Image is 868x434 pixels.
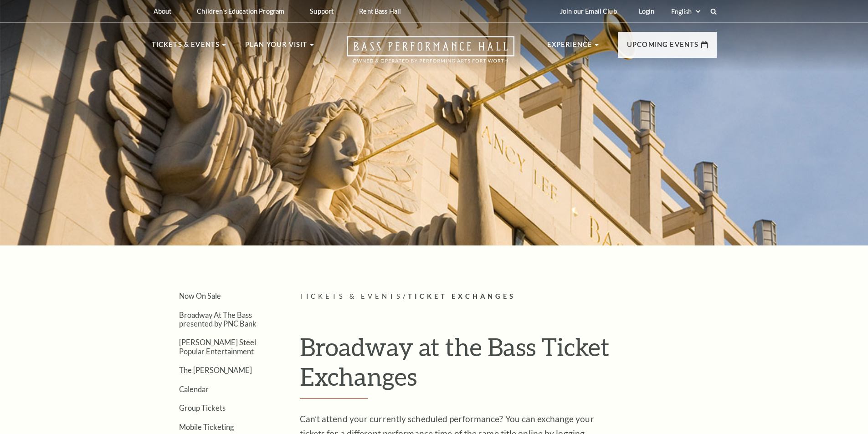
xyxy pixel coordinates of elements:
p: / [300,291,717,302]
p: About [154,7,172,15]
span: Tickets & Events [300,292,403,300]
span: Ticket Exchanges [408,292,516,300]
a: Broadway At The Bass presented by PNC Bank [179,311,257,328]
a: Group Tickets [179,403,226,412]
a: Now On Sale [179,291,221,300]
p: Plan Your Visit [245,39,308,56]
p: Tickets & Events [152,39,220,56]
p: Rent Bass Hall [359,7,401,15]
select: Select: [669,7,702,16]
p: Experience [547,39,593,56]
a: [PERSON_NAME] Steel Popular Entertainment [179,338,256,355]
h1: Broadway at the Bass Ticket Exchanges [300,332,717,399]
a: Mobile Ticketing [179,423,234,431]
a: Calendar [179,385,209,393]
p: Upcoming Events [627,39,699,56]
a: The [PERSON_NAME] [179,366,252,374]
p: Support [310,7,334,15]
p: Children's Education Program [197,7,284,15]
